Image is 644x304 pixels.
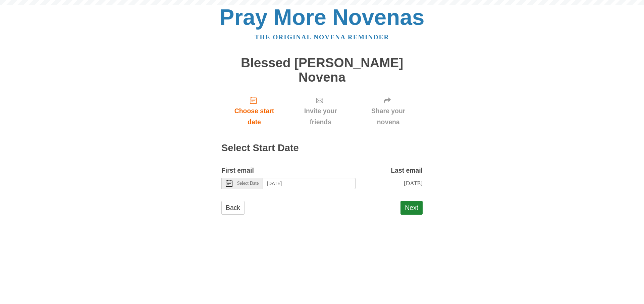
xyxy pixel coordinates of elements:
a: Back [221,201,245,215]
a: The original novena reminder [255,34,389,41]
span: Share your novena [361,105,416,128]
span: [DATE] [404,180,423,186]
label: First email [221,165,254,176]
h2: Select Start Date [221,143,423,154]
button: Next [400,201,423,215]
a: Choose start date [221,91,287,131]
span: Select Date [237,181,259,186]
a: Invite your friends [287,91,354,131]
label: Last email [391,165,423,176]
h1: Blessed [PERSON_NAME] Novena [221,56,423,84]
a: Share your novena [354,91,423,131]
span: Invite your friends [294,105,347,128]
a: Pray More Novenas [220,5,425,30]
span: Choose start date [228,105,280,128]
